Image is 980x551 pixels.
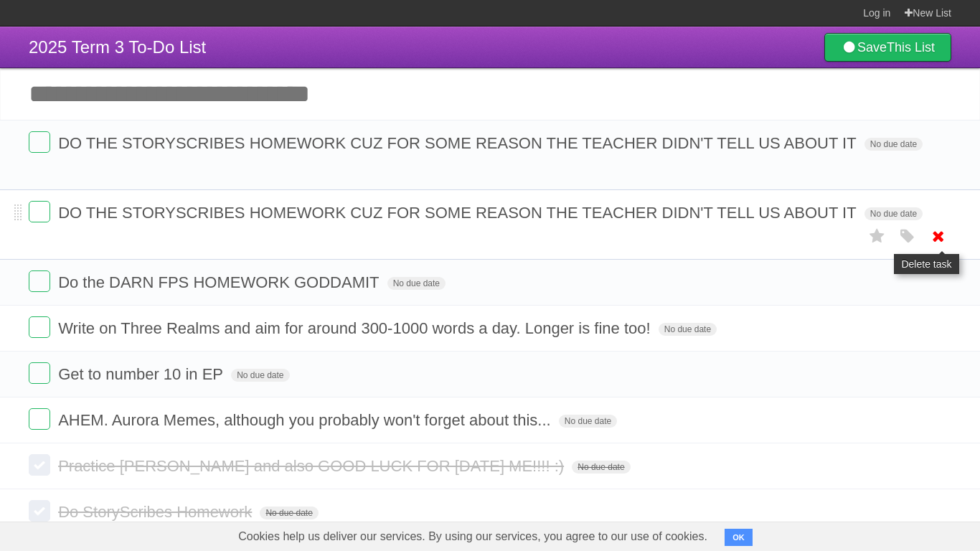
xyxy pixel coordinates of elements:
[29,408,50,430] label: Done
[572,461,630,474] span: No due date
[58,273,382,291] span: Do the DARN FPS HOMEWORK GODDAMIT
[864,225,891,248] label: Star task
[29,500,50,522] label: Done
[58,204,860,222] span: DO THE STORYSCRIBES HOMEWORK CUZ FOR SOME REASON THE TEACHER DIDN'T TELL US ABOUT IT
[29,362,50,384] label: Done
[58,457,567,475] span: Practice [PERSON_NAME] and also GOOD LUCK FOR [DATE] ME!!!! :)
[887,40,935,55] b: This List
[387,277,446,290] span: No due date
[824,33,951,62] a: SaveThis List
[58,134,860,152] span: DO THE STORYSCRIBES HOMEWORK CUZ FOR SOME REASON THE TEACHER DIDN'T TELL US ABOUT IT
[559,415,617,428] span: No due date
[29,37,206,57] span: 2025 Term 3 To-Do List
[29,316,50,338] label: Done
[231,369,289,382] span: No due date
[58,503,255,521] span: Do StoryScribes Homework
[29,131,50,153] label: Done
[58,411,555,429] span: AHEM. Aurora Memes, although you probably won't forget about this...
[260,507,318,519] span: No due date
[29,201,50,222] label: Done
[725,529,753,546] button: OK
[224,522,722,551] span: Cookies help us deliver our services. By using our services, you agree to our use of cookies.
[29,270,50,292] label: Done
[29,454,50,476] label: Done
[659,323,717,336] span: No due date
[864,138,923,151] span: No due date
[58,365,227,383] span: Get to number 10 in EP
[864,207,923,220] span: No due date
[58,319,654,337] span: Write on Three Realms and aim for around 300-1000 words a day. Longer is fine too!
